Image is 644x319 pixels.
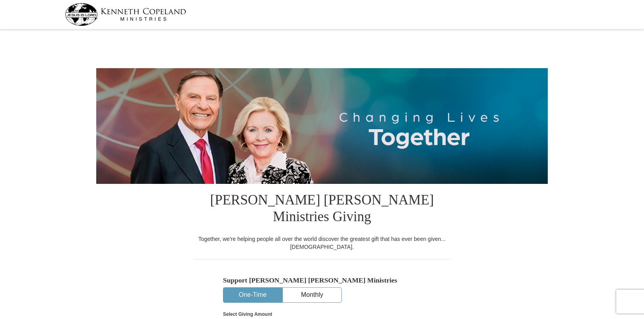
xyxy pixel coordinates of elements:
[223,276,421,285] h5: Support [PERSON_NAME] [PERSON_NAME] Ministries
[193,184,451,235] h1: [PERSON_NAME] [PERSON_NAME] Ministries Giving
[223,288,282,302] button: One-Time
[283,288,341,302] button: Monthly
[65,3,186,26] img: kcm-header-logo.svg
[223,311,272,317] strong: Select Giving Amount
[193,235,451,251] div: Together, we're helping people all over the world discover the greatest gift that has ever been g...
